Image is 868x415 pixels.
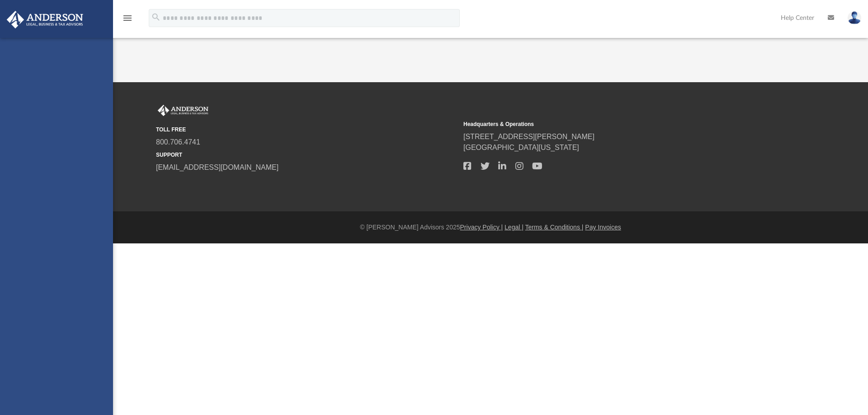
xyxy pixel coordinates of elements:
small: TOLL FREE [156,126,457,134]
img: Anderson Advisors Platinum Portal [156,105,210,117]
i: search [151,12,161,22]
a: [STREET_ADDRESS][PERSON_NAME] [463,133,594,140]
a: Privacy Policy | [460,224,503,231]
img: Anderson Advisors Platinum Portal [4,11,86,28]
small: Headquarters & Operations [463,120,764,128]
a: menu [122,17,133,23]
a: Legal | [505,224,524,231]
i: menu [122,13,133,23]
div: © [PERSON_NAME] Advisors 2025 [113,223,868,232]
a: 800.706.4741 [156,138,200,146]
a: Pay Invoices [585,224,621,231]
img: User Pic [848,11,861,24]
a: [EMAIL_ADDRESS][DOMAIN_NAME] [156,163,278,171]
small: SUPPORT [156,151,457,159]
a: Terms & Conditions | [525,224,584,231]
a: [GEOGRAPHIC_DATA][US_STATE] [463,144,579,151]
